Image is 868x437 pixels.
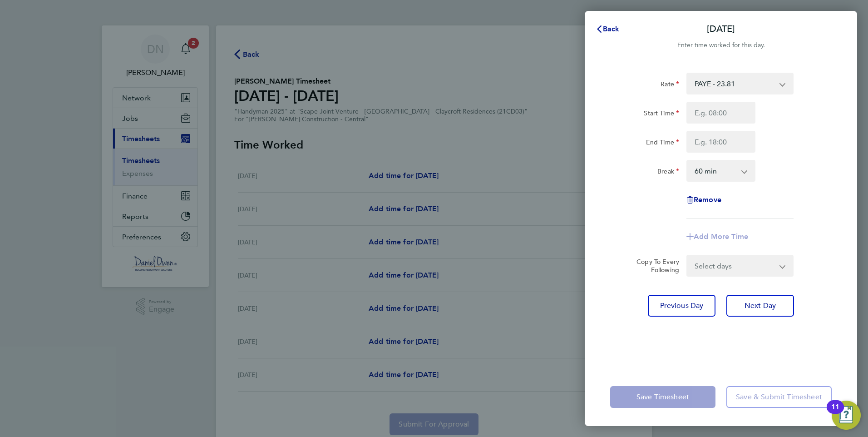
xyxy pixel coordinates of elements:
[745,301,776,310] span: Next Day
[661,80,679,91] label: Rate
[686,131,755,153] input: E.g. 18:00
[629,258,679,274] label: Copy To Every Following
[587,20,629,38] button: Back
[660,301,704,310] span: Previous Day
[686,102,755,124] input: E.g. 08:00
[832,401,861,430] button: Open Resource Center, 11 new notifications
[686,196,721,204] button: Remove
[646,138,679,149] label: End Time
[603,25,620,33] span: Back
[648,295,715,317] button: Previous Day
[707,23,735,35] p: [DATE]
[831,407,839,419] div: 11
[657,167,679,178] label: Break
[694,195,721,204] span: Remove
[644,109,679,120] label: Start Time
[726,295,794,317] button: Next Day
[585,40,857,51] div: Enter time worked for this day.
